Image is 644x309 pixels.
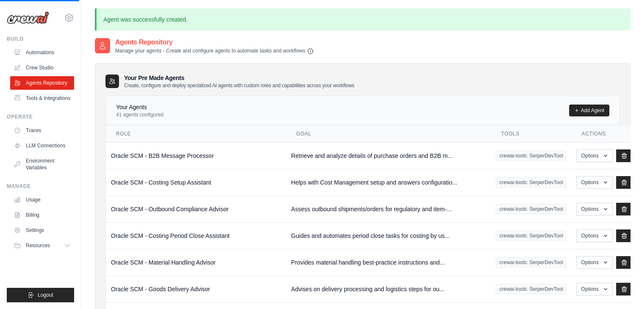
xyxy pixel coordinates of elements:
[496,177,566,188] span: crewai-tools: SerperDevTool
[286,125,491,143] th: Goal
[496,204,566,214] span: crewai-tools: SerperDevTool
[106,125,286,143] th: Role
[115,47,314,55] p: Manage your agents - Create and configure agents to automate tasks and workflows
[116,103,163,111] h4: Your Agents
[576,256,612,269] button: Options
[10,208,74,222] a: Billing
[10,91,74,105] a: Tools & Integrations
[286,142,491,169] td: Retrieve and analyze details of purchase orders and B2B m...
[10,139,74,152] a: LLM Connections
[10,239,74,252] button: Resources
[10,46,74,59] a: Automations
[10,124,74,137] a: Traces
[496,284,566,294] span: crewai-tools: SerperDevTool
[286,249,491,276] td: Provides material handling best-practice instructions and...
[10,154,74,174] a: Environment Variables
[38,292,53,298] span: Logout
[95,8,630,30] p: Agent was successfully created.
[115,37,314,47] h2: Agents Repository
[10,61,74,74] a: Crew Studio
[286,222,491,249] td: Guides and automates period close tasks for costing by us...
[106,249,286,276] td: Oracle SCM - Material Handling Advisor
[10,223,74,237] a: Settings
[124,82,354,89] p: Create, configure and deploy specialized AI agents with custom roles and capabilities across your...
[10,193,74,207] a: Usage
[496,257,566,268] span: crewai-tools: SerperDevTool
[496,151,566,161] span: crewai-tools: SerperDevTool
[576,229,612,242] button: Options
[10,76,74,90] a: Agents Repository
[491,125,571,143] th: Tools
[106,196,286,222] td: Oracle SCM - Outbound Compliance Advisor
[106,142,286,169] td: Oracle SCM - B2B Message Processor
[116,111,163,118] p: 41 agents configured
[7,11,49,24] img: Logo
[496,231,566,241] span: crewai-tools: SerperDevTool
[7,36,74,42] div: Build
[576,203,612,215] button: Options
[7,183,74,190] div: Manage
[286,276,491,302] td: Advises on delivery processing and logistics steps for ou...
[106,276,286,302] td: Oracle SCM - Goods Delivery Advisor
[26,242,50,249] span: Resources
[576,149,612,162] button: Options
[569,105,609,116] a: Add Agent
[7,288,74,302] button: Logout
[576,176,612,189] button: Options
[124,74,354,89] h3: Your Pre Made Agents
[576,283,612,295] button: Options
[7,113,74,120] div: Operate
[106,169,286,196] td: Oracle SCM - Costing Setup Assistant
[106,222,286,249] td: Oracle SCM - Costing Period Close Assistant
[286,169,491,196] td: Helps with Cost Management setup and answers configuratio...
[286,196,491,222] td: Assess outbound shipments/orders for regulatory and item-...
